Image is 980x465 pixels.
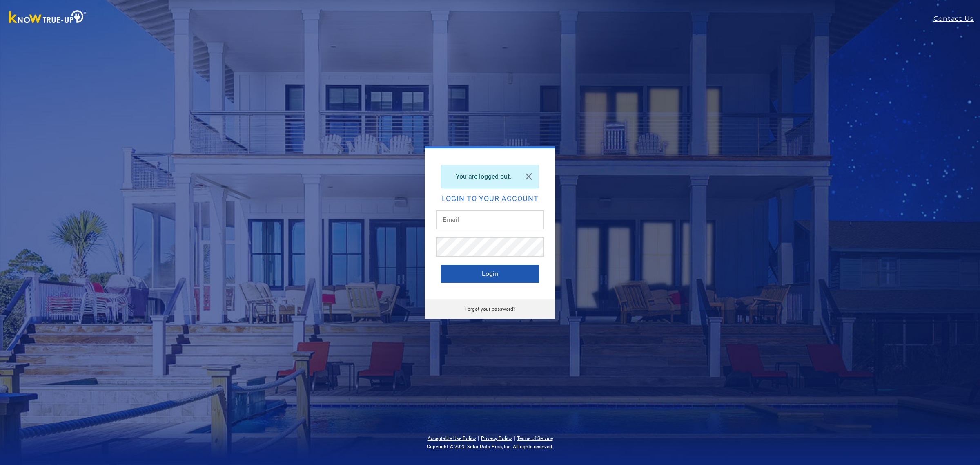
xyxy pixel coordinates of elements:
[514,434,515,442] span: |
[441,265,539,283] button: Login
[465,306,516,312] a: Forgot your password?
[481,436,512,441] a: Privacy Policy
[428,436,476,441] a: Acceptable Use Policy
[5,9,91,27] img: Know True-Up
[436,210,544,229] input: Email
[441,165,539,188] div: You are logged out.
[478,434,479,442] span: |
[933,14,980,24] a: Contact Us
[517,436,553,441] a: Terms of Service
[519,165,539,188] a: Close
[441,195,539,202] h2: Login to your account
